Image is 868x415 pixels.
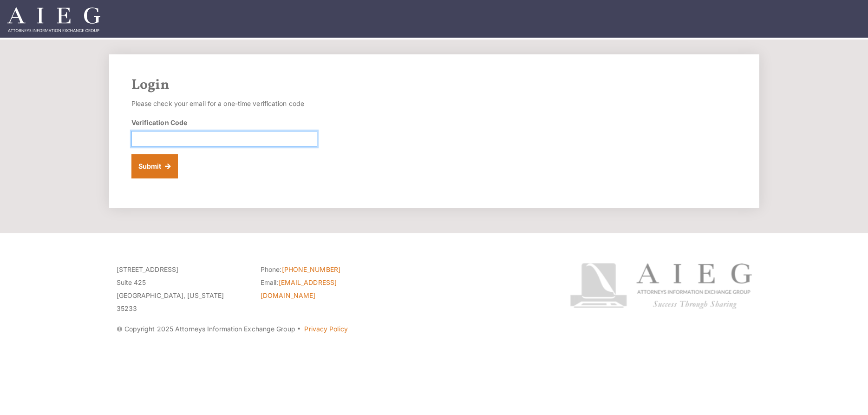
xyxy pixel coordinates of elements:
[261,263,391,276] li: Phone:
[261,278,337,299] a: [EMAIL_ADDRESS][DOMAIN_NAME]
[131,118,188,127] label: Verification Code
[297,329,301,333] span: ·
[282,265,340,273] a: [PHONE_NUMBER]
[131,97,317,110] p: Please check your email for a one-time verification code
[117,323,535,336] p: © Copyright 2025 Attorneys Information Exchange Group
[131,154,178,178] button: Submit
[570,263,752,309] img: Attorneys Information Exchange Group logo
[261,276,391,302] li: Email:
[304,325,347,333] a: Privacy Policy
[7,7,100,32] img: Attorneys Information Exchange Group
[117,263,247,315] p: [STREET_ADDRESS] Suite 425 [GEOGRAPHIC_DATA], [US_STATE] 35233
[131,77,737,93] h2: Login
